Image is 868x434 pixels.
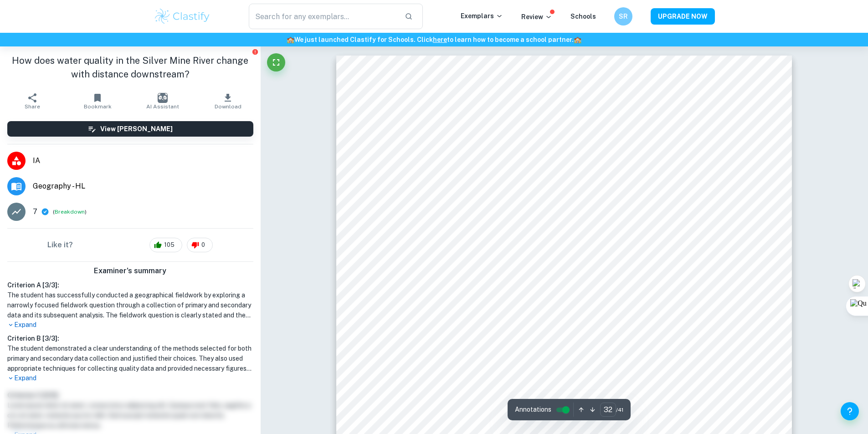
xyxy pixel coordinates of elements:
h6: Examiner's summary [4,266,257,276]
div: 105 [149,238,182,252]
h6: Like it? [47,240,73,250]
span: Download [215,103,241,110]
span: AI Assistant [146,103,179,110]
button: Bookmark [65,88,130,114]
button: Download [195,88,261,114]
h6: We just launched Clastify for Schools. Click to learn how to become a school partner. [2,35,866,45]
input: Search for any exemplars... [249,4,398,29]
h1: How does water quality in the Silver Mine River change with distance downstream? [7,54,253,81]
a: Schools [570,13,596,20]
p: Exemplars [461,11,503,21]
h1: The student demonstrated a clear understanding of the methods selected for both primary and secon... [7,343,253,373]
h6: SR [618,11,628,21]
h6: View [PERSON_NAME] [100,124,173,134]
button: Fullscreen [267,53,285,71]
span: 0 [196,240,210,250]
div: 0 [187,238,213,252]
button: SR [614,7,632,26]
p: Review [521,12,552,22]
h6: Criterion B [ 3 / 3 ]: [7,333,253,343]
p: Expand [7,373,253,383]
h6: Criterion A [ 3 / 3 ]: [7,280,253,290]
button: Breakdown [55,208,85,216]
button: Help and Feedback [841,402,859,420]
img: AI Assistant [158,93,168,103]
span: Bookmark [84,103,112,110]
span: / 41 [616,406,623,414]
h1: The student has successfully conducted a geographical fieldwork by exploring a narrowly focused f... [7,290,253,320]
button: AI Assistant [130,88,195,114]
span: Share [25,103,40,110]
button: View [PERSON_NAME] [7,121,253,137]
span: ( ) [53,208,87,216]
span: Geography - HL [33,181,253,192]
span: Annotations [515,405,551,414]
span: 🏫 [287,36,294,43]
p: 7 [33,206,37,217]
img: Clastify logo [154,7,211,26]
span: IA [33,155,253,166]
button: UPGRADE NOW [651,8,715,25]
span: 105 [159,240,180,250]
a: here [433,36,447,43]
button: Report issue [252,48,259,55]
p: Expand [7,320,253,330]
span: 🏫 [574,36,581,43]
